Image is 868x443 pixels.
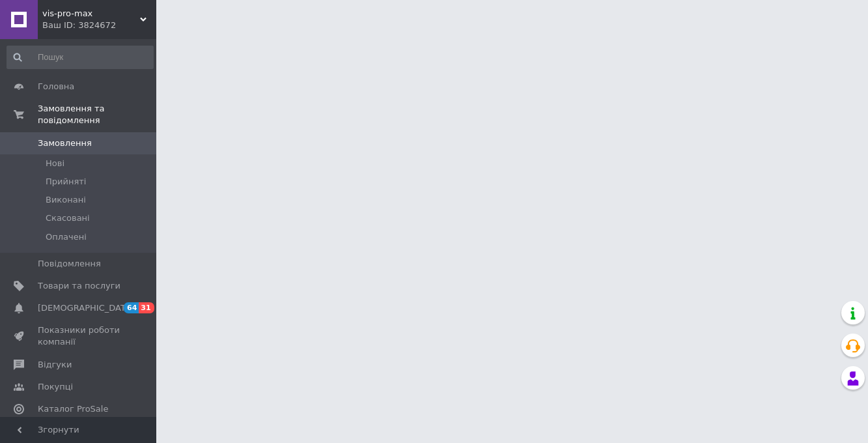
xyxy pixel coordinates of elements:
span: Нові [46,158,64,169]
span: Відгуки [38,359,72,371]
div: Ваш ID: 3824672 [42,20,156,31]
span: 64 [124,302,139,313]
span: Товари та послуги [38,280,120,292]
span: vis-pro-max [42,8,140,20]
span: Оплачені [46,231,87,243]
span: [DEMOGRAPHIC_DATA] [38,302,134,314]
span: Повідомлення [38,258,101,270]
span: Замовлення та повідомлення [38,103,156,126]
span: Показники роботи компанії [38,324,120,348]
span: Замовлення [38,137,92,149]
span: 31 [139,302,154,313]
span: Скасовані [46,212,90,224]
span: Покупці [38,381,73,393]
span: Каталог ProSale [38,403,108,415]
span: Головна [38,81,74,93]
span: Виконані [46,194,86,206]
span: Прийняті [46,176,86,188]
input: Пошук [7,46,154,69]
